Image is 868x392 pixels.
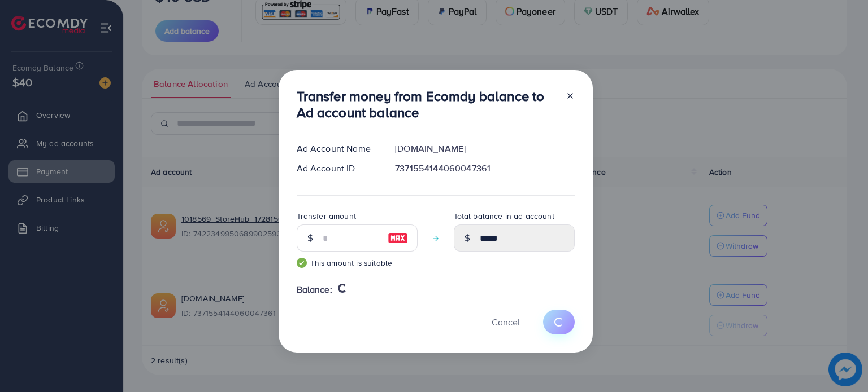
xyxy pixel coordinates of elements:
[288,162,387,175] div: Ad Account ID
[386,142,583,155] div: [DOMAIN_NAME]
[297,88,557,121] h3: Transfer money from Ecomdy balance to Ad account balance
[454,210,554,222] label: Total balance in ad account
[288,142,387,155] div: Ad Account Name
[386,162,583,175] div: 7371554144060047361
[297,257,418,268] small: This amount is suitable
[492,316,520,328] span: Cancel
[297,258,307,268] img: guide
[297,283,332,296] span: Balance:
[297,210,356,222] label: Transfer amount
[388,231,408,245] img: image
[478,310,534,334] button: Cancel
